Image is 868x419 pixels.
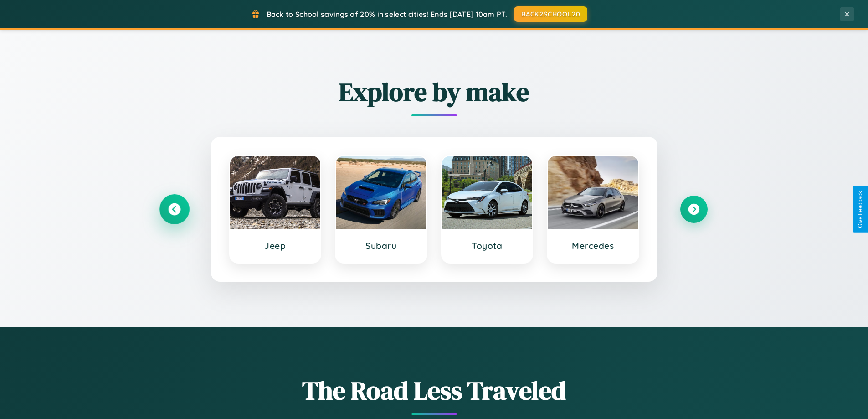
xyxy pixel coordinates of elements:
[514,6,587,22] button: BACK2SCHOOL20
[239,240,312,251] h3: Jeep
[345,240,417,251] h3: Subaru
[161,74,708,109] h2: Explore by make
[267,10,507,19] span: Back to School savings of 20% in select cities! Ends [DATE] 10am PT.
[451,240,524,251] h3: Toyota
[161,373,708,408] h1: The Road Less Traveled
[857,191,863,228] div: Give Feedback
[557,240,629,251] h3: Mercedes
